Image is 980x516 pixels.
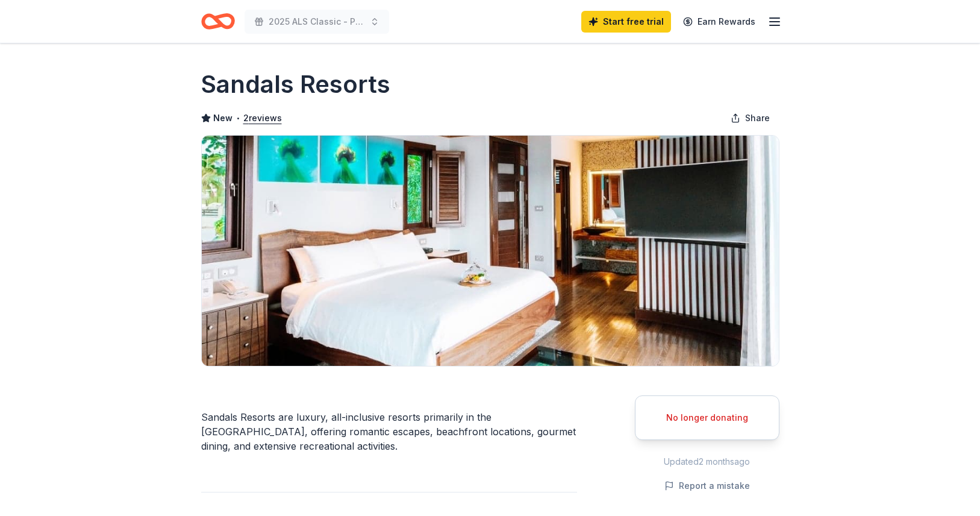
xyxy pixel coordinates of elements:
a: Home [201,7,235,36]
a: Start free trial [581,11,671,33]
span: • [236,113,240,123]
h1: Sandals Resorts [201,68,390,101]
button: 2reviews [243,111,282,125]
div: Updated 2 months ago [635,455,779,469]
img: Image for Sandals Resorts [202,136,779,366]
button: Share [721,106,779,130]
button: Report a mistake [664,479,750,493]
div: No longer donating [650,411,764,425]
button: 2025 ALS Classic - Powered by Blueprint for Hope [245,10,389,34]
div: Sandals Resorts are luxury, all-inclusive resorts primarily in the [GEOGRAPHIC_DATA], offering ro... [201,410,577,453]
span: 2025 ALS Classic - Powered by Blueprint for Hope [269,14,365,29]
a: Earn Rewards [676,11,763,33]
span: Share [745,111,770,125]
span: New [213,111,233,125]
